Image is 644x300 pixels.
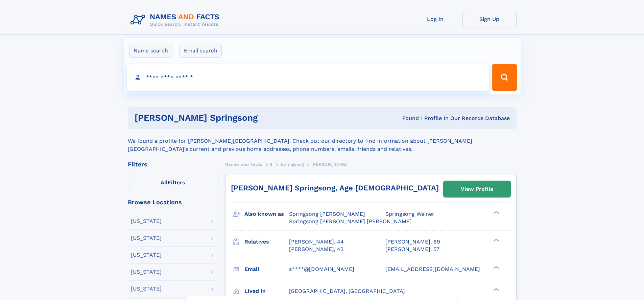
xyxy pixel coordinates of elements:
a: View Profile [444,181,510,197]
h3: Email [244,263,289,275]
a: S [270,160,273,168]
img: Logo Names and Facts [128,11,225,29]
div: ❯ [492,210,500,215]
a: [PERSON_NAME], 43 [289,246,343,253]
span: [EMAIL_ADDRESS][DOMAIN_NAME] [385,266,480,272]
input: search input [127,64,489,91]
label: Email search [180,44,222,58]
h1: [PERSON_NAME] Springsong [135,114,330,122]
span: [GEOGRAPHIC_DATA], [GEOGRAPHIC_DATA] [289,288,405,294]
a: [PERSON_NAME], 69 [385,238,440,246]
div: [US_STATE] [131,269,162,275]
span: [PERSON_NAME] [311,162,348,167]
a: [PERSON_NAME], 44 [289,238,344,246]
div: [US_STATE] [131,252,162,258]
div: ❯ [492,238,500,242]
label: Filters [128,175,218,191]
span: Springsong [280,162,304,167]
span: Springsong Weiner [385,211,434,217]
div: ❯ [492,287,500,292]
a: [PERSON_NAME], 57 [385,246,439,253]
a: Log In [408,11,462,27]
div: Found 1 Profile In Our Records Database [330,115,510,122]
div: [US_STATE] [131,286,162,292]
div: We found a profile for [PERSON_NAME][GEOGRAPHIC_DATA]. Check out our directory to find informatio... [128,129,517,153]
div: Filters [128,161,218,167]
button: Search Button [492,64,517,91]
span: Springsong [PERSON_NAME] [289,211,365,217]
div: [US_STATE] [131,235,162,241]
a: Names and Facts [225,160,262,168]
div: ❯ [492,265,500,270]
div: View Profile [461,181,493,197]
span: Springsong [PERSON_NAME] [PERSON_NAME] [289,218,412,225]
a: [PERSON_NAME] Springsong, Age [DEMOGRAPHIC_DATA] [231,184,439,192]
span: All [161,179,168,186]
label: Name search [129,44,172,58]
a: Sign Up [462,11,517,27]
a: Springsong [280,160,304,168]
h3: Relatives [244,236,289,248]
h3: Lived in [244,285,289,297]
h3: Also known as [244,208,289,220]
span: S [270,162,273,167]
div: [US_STATE] [131,218,162,224]
div: Browse Locations [128,199,218,205]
